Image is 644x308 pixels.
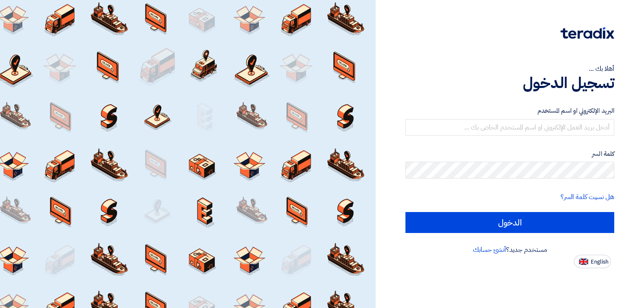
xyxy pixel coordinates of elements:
[405,119,614,136] input: أدخل بريد العمل الإلكتروني او اسم المستخدم الخاص بك ...
[405,106,614,116] label: البريد الإلكتروني او اسم المستخدم
[405,64,614,74] div: أهلا بك ...
[591,259,608,265] span: English
[405,245,614,255] div: مستخدم جديد؟
[561,27,614,39] img: Teradix logo
[574,255,611,268] button: English
[579,259,588,265] img: en-US.png
[405,149,614,159] label: كلمة السر
[473,245,506,255] a: أنشئ حسابك
[405,212,614,233] input: الدخول
[405,74,614,92] h1: تسجيل الدخول
[561,192,614,202] a: هل نسيت كلمة السر؟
